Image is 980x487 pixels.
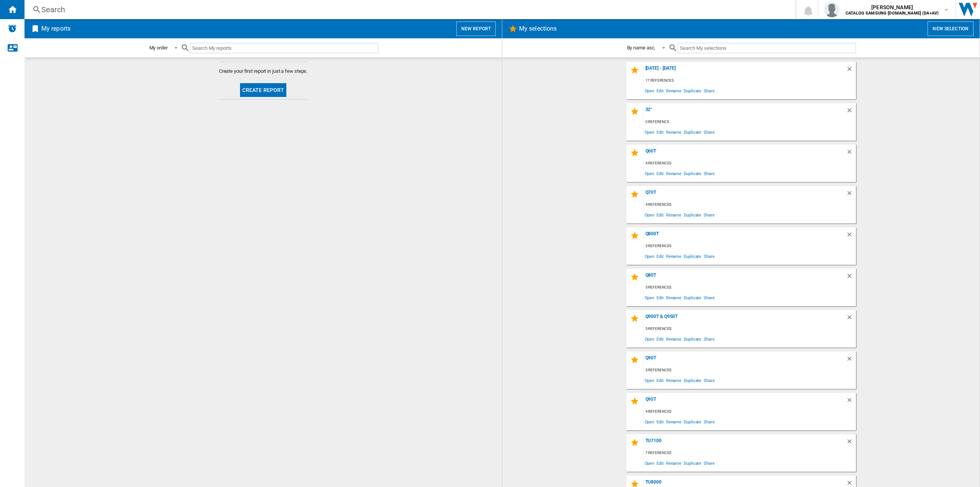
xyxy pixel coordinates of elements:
[40,21,72,36] h2: My reports
[644,272,846,283] div: Q80T
[456,21,496,36] button: New report
[644,438,846,448] div: TU7100
[683,375,702,385] span: Duplicate
[655,375,665,385] span: Edit
[655,251,665,261] span: Edit
[846,3,939,11] span: [PERSON_NAME]
[644,210,656,220] span: Open
[655,458,665,468] span: Edit
[644,397,846,407] div: Q95T
[846,231,856,241] div: Delete
[644,127,656,137] span: Open
[627,45,656,51] div: By name asc.
[655,85,665,96] span: Edit
[665,458,683,468] span: Rename
[665,168,683,179] span: Rename
[702,168,716,179] span: Share
[644,324,856,334] div: 5 references
[644,283,856,292] div: 3 references
[846,397,856,407] div: Delete
[644,366,856,375] div: 3 references
[644,407,856,416] div: 4 references
[644,117,856,127] div: 0 reference
[665,375,683,385] span: Rename
[702,334,716,344] span: Share
[644,200,856,210] div: 4 references
[702,127,716,137] span: Share
[655,292,665,303] span: Edit
[644,190,846,200] div: Q70T
[928,21,973,36] button: New selection
[678,43,856,53] input: Search My selections
[846,272,856,283] div: Delete
[644,85,656,96] span: Open
[644,251,656,261] span: Open
[644,292,656,303] span: Open
[683,416,702,427] span: Duplicate
[665,210,683,220] span: Rename
[683,334,702,344] span: Duplicate
[702,375,716,385] span: Share
[644,458,656,468] span: Open
[644,375,656,385] span: Open
[219,68,308,75] span: Create your first report in just a few steps.
[644,314,846,324] div: Q900T & Q950T
[683,292,702,303] span: Duplicate
[149,45,168,51] div: My order
[41,4,776,15] div: Search
[702,458,716,468] span: Share
[644,355,846,366] div: Q90T
[644,241,856,251] div: 3 references
[655,416,665,427] span: Edit
[846,438,856,448] div: Delete
[846,11,939,16] b: CATALOG SAMSUNG [DOMAIN_NAME] (DA+AV)
[665,127,683,137] span: Rename
[702,292,716,303] span: Share
[655,210,665,220] span: Edit
[665,292,683,303] span: Rename
[655,168,665,179] span: Edit
[644,76,856,85] div: 17 references
[644,168,656,179] span: Open
[683,85,702,96] span: Duplicate
[665,85,683,96] span: Rename
[644,231,846,241] div: Q800T
[665,416,683,427] span: Rename
[846,107,856,117] div: Delete
[846,190,856,200] div: Delete
[644,416,656,427] span: Open
[683,210,702,220] span: Duplicate
[240,83,287,97] button: Create report
[665,251,683,261] span: Rename
[683,127,702,137] span: Duplicate
[824,2,840,17] img: profile.jpg
[846,66,856,76] div: Delete
[655,334,665,344] span: Edit
[8,24,17,33] img: alerts-logo.svg
[644,107,846,117] div: 32"
[683,168,702,179] span: Duplicate
[644,159,856,168] div: 4 references
[644,148,846,159] div: Q60T
[644,66,846,76] div: [DATE] - [DATE]
[683,251,702,261] span: Duplicate
[655,127,665,137] span: Edit
[665,334,683,344] span: Rename
[846,314,856,324] div: Delete
[846,148,856,159] div: Delete
[190,43,378,53] input: Search My reports
[518,21,558,36] h2: My selections
[683,458,702,468] span: Duplicate
[702,85,716,96] span: Share
[702,416,716,427] span: Share
[644,448,856,458] div: 7 references
[702,251,716,261] span: Share
[702,210,716,220] span: Share
[846,355,856,366] div: Delete
[644,334,656,344] span: Open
